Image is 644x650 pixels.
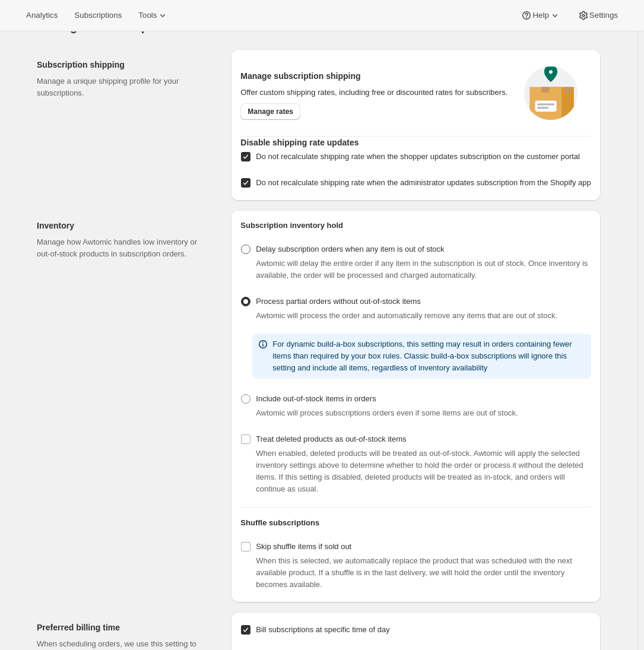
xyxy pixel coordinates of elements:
h2: Subscription shipping [37,59,212,71]
span: Include out-of-stock items in orders [256,394,376,403]
a: Manage rates [240,103,300,120]
span: Help [532,11,548,20]
h2: Shuffle subscriptions [240,517,591,529]
span: Process partial orders without out-of-stock items [256,297,420,306]
p: Manage how Awtomic handles low inventory or out-of-stock products in subscription orders. [37,236,212,260]
p: For dynamic build-a-box subscriptions, this setting may result in orders containing fewer items t... [272,338,586,374]
span: When enabled, deleted products will be treated as out-of-stock. Awtomic will apply the selected i... [256,449,583,493]
span: Do not recalculate shipping rate when the administrator updates subscription from the Shopify app [256,178,591,187]
span: Awtomic will proces subscriptions orders even if some items are out of stock. [256,408,518,417]
span: Analytics [26,11,58,20]
span: Manage rates [248,107,293,116]
p: Manage a unique shipping profile for your subscriptions. [37,75,212,99]
span: Tools [138,11,157,20]
span: Awtomic will process the order and automatically remove any items that are out of stock. [256,311,557,320]
h2: Manage subscription shipping [240,70,510,82]
h2: Disable shipping rate updates [240,137,591,148]
span: Skip shuffle items if sold out [256,542,351,551]
span: Settings [589,11,618,20]
button: Help [513,7,567,24]
span: Delay subscription orders when any item is out of stock [256,245,444,253]
h2: Preferred billing time [37,622,212,633]
button: Settings [570,7,625,24]
button: Tools [131,7,176,24]
button: Subscriptions [67,7,129,24]
span: Subscriptions [74,11,122,20]
h2: Inventory [37,220,212,232]
button: Analytics [19,7,65,24]
span: Treat deleted products as out-of-stock items [256,435,406,443]
span: Awtomic will delay the entire order if any item in the subscription is out of stock. Once invento... [256,259,588,280]
span: When this is selected, we automatically replace the product that was scheduled with the next avai... [256,556,572,589]
span: Do not recalculate shipping rate when the shopper updates subscription on the customer portal [256,152,580,161]
h2: Subscription inventory hold [240,220,591,232]
p: Offer custom shipping rates, including free or discounted rates for subscribers. [240,87,510,99]
span: Bill subscriptions at specific time of day [256,625,389,634]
